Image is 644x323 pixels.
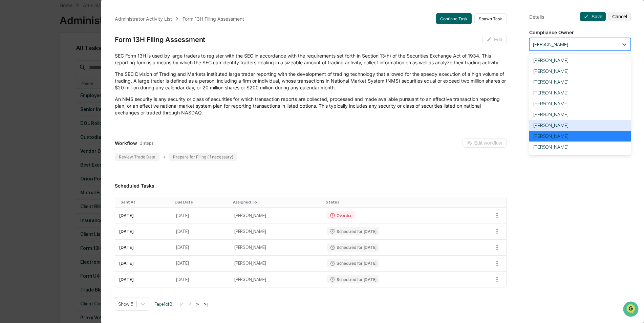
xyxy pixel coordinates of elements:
div: Start new chat [23,52,111,59]
div: We're available if you need us! [23,59,86,64]
td: [PERSON_NAME] [230,223,323,239]
div: Scheduled for [DATE] [327,259,379,267]
div: Prepare for Filing (if necessary) [169,153,237,161]
button: Edit workflow [463,138,507,148]
p: SEC Form 13H is used by large traders to register with the SEC in accordance with the requirement... [115,52,507,66]
a: 🔎Data Lookup [4,95,45,108]
button: Edit [482,35,507,44]
div: Toggle SortBy [121,200,169,204]
p: An NMS security is any security or class of securities for which transaction reports are collecte... [115,96,507,116]
p: How can we help? [7,14,123,25]
td: [DATE] [172,223,230,239]
div: Toggle SortBy [233,200,320,204]
div: 🗄️ [49,86,55,91]
button: > [194,301,201,307]
a: Powered byPylon [48,114,82,120]
span: Data Lookup [14,98,43,105]
button: >| [202,301,210,307]
div: [PERSON_NAME] [529,120,631,131]
div: [PERSON_NAME] [529,131,631,142]
td: [DATE] [172,256,230,272]
h3: Scheduled Tasks [115,183,507,189]
td: [DATE] [172,240,230,256]
div: [PERSON_NAME] [529,109,631,120]
div: Compliance Group: Administrators [529,152,631,163]
td: [PERSON_NAME] [230,256,323,272]
iframe: Open customer support [622,301,641,319]
div: Details [529,14,544,20]
div: Toggle SortBy [175,200,228,204]
div: 🖐️ [7,86,12,91]
div: Review Trade Data [115,153,159,161]
div: [PERSON_NAME] [529,98,631,109]
button: Cancel [608,12,631,21]
td: [PERSON_NAME] [230,208,323,223]
div: [PERSON_NAME] [529,87,631,98]
div: Scheduled for [DATE] [327,227,379,235]
a: 🗄️Attestations [46,83,87,95]
td: [DATE] [115,208,172,223]
button: Save [580,12,606,21]
button: |< [177,301,185,307]
button: Continue Task [436,13,472,24]
div: Form 13H Filing Assessment [183,16,244,22]
td: [DATE] [115,272,172,287]
p: The SEC Division of Trading and Markets instituted large trader reporting with the development of... [115,71,507,91]
td: [PERSON_NAME] [230,240,323,256]
button: Start new chat [115,54,123,62]
span: Pylon [67,115,82,120]
td: [DATE] [172,272,230,287]
div: [PERSON_NAME] [529,55,631,66]
td: [DATE] [115,256,172,272]
div: Overdue [327,211,355,219]
span: Preclearance [14,85,44,92]
a: 🖐️Preclearance [4,83,46,95]
button: Spawn Task [474,13,507,24]
div: [PERSON_NAME] [529,77,631,87]
button: < [187,301,193,307]
div: [PERSON_NAME] [529,66,631,77]
td: [PERSON_NAME] [230,272,323,287]
div: [PERSON_NAME] [529,142,631,152]
img: 1746055101610-c473b297-6a78-478c-a979-82029cc54cd1 [7,52,19,64]
td: [DATE] [172,208,230,223]
span: Page 1 of 8 [154,301,172,307]
div: Form 13H Filing Assessment [115,36,205,44]
span: 2 steps [140,141,153,146]
p: Compliance Owner [529,29,631,35]
span: Attestations [56,85,84,92]
td: [DATE] [115,223,172,239]
div: Scheduled for [DATE] [327,243,379,252]
div: Toggle SortBy [326,200,461,204]
span: Workflow [115,140,137,146]
div: Administrator Activity List [115,16,172,22]
td: [DATE] [115,240,172,256]
div: Scheduled for [DATE] [327,275,379,283]
div: 🔎 [7,99,12,104]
